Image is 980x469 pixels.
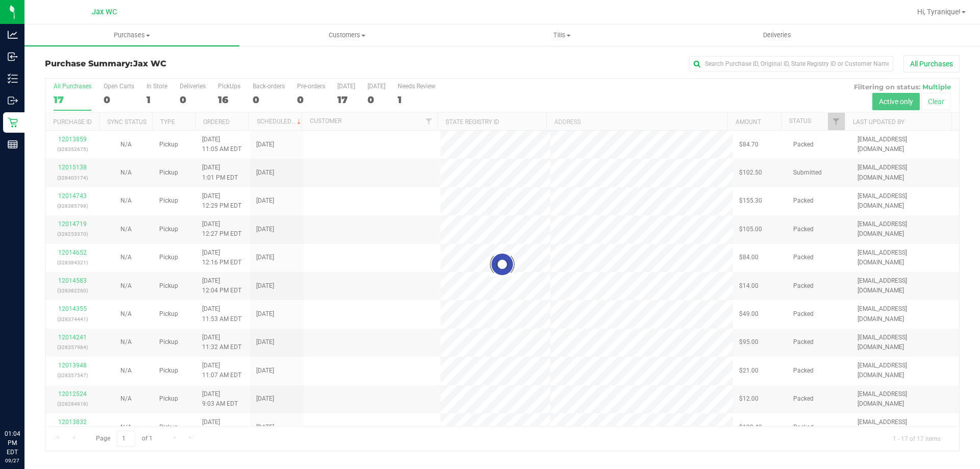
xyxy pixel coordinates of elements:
iframe: Resource center [10,387,41,418]
span: Jax WC [92,8,117,16]
h3: Purchase Summary: [45,59,350,68]
p: 09/27 [5,457,20,464]
inline-svg: Inbound [8,52,18,62]
a: Deliveries [670,24,885,46]
inline-svg: Inventory [8,73,18,84]
inline-svg: Reports [8,139,18,150]
span: Tills [455,31,669,40]
p: 01:04 PM EDT [5,429,20,457]
input: Search Purchase ID, Original ID, State Registry ID or Customer Name... [689,56,893,71]
a: Customers [239,24,454,46]
span: Customers [240,31,454,40]
span: Jax WC [133,59,166,68]
button: All Purchases [903,55,960,72]
inline-svg: Retail [8,117,18,128]
a: Tills [454,24,669,46]
span: Purchases [24,31,239,40]
a: Purchases [24,24,239,46]
inline-svg: Outbound [8,95,18,106]
span: Hi, Tyranique! [917,8,961,16]
span: Deliveries [749,31,805,40]
inline-svg: Analytics [8,30,18,40]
